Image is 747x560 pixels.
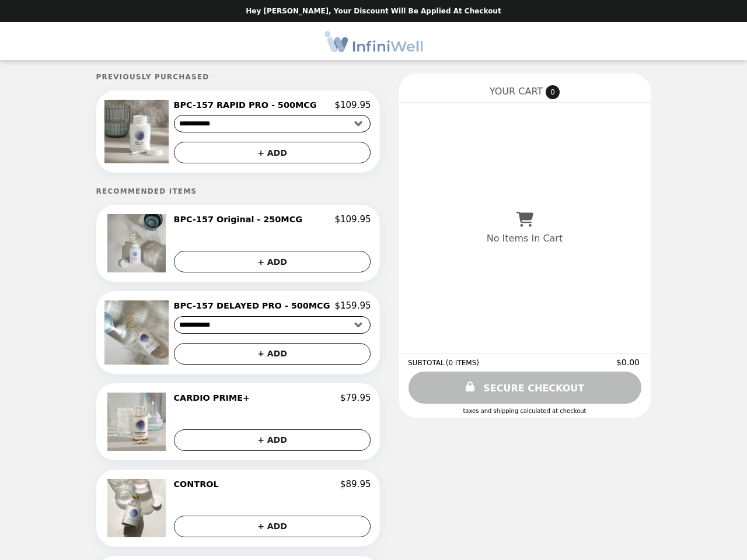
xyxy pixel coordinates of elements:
[174,429,371,451] button: + ADD
[96,187,381,195] h5: Recommended Items
[174,300,335,311] h2: BPC-157 DELAYED PRO - 500MCG
[174,251,371,272] button: + ADD
[174,142,371,163] button: + ADD
[487,233,563,244] p: No Items In Cart
[334,300,371,311] p: $159.95
[340,393,371,403] p: $79.95
[616,358,641,367] span: $0.00
[174,115,371,132] select: Select a product variant
[174,393,255,403] h2: CARDIO PRIME+
[546,85,560,99] span: 0
[334,214,371,225] p: $109.95
[174,100,322,110] h2: BPC-157 RAPID PRO - 500MCG
[408,359,446,367] span: SUBTOTAL
[174,214,308,225] h2: BPC-157 Original - 250MCG
[174,316,371,334] select: Select a product variant
[408,408,641,414] div: Taxes and Shipping calculated at checkout
[107,479,169,537] img: CONTROL
[107,393,169,451] img: CARDIO PRIME+
[334,100,371,110] p: $109.95
[174,516,371,537] button: + ADD
[340,479,371,489] p: $89.95
[174,479,224,489] h2: CONTROL
[324,29,423,53] img: Brand Logo
[107,214,169,272] img: BPC-157 Original - 250MCG
[104,100,171,163] img: BPC-157 RAPID PRO - 500MCG
[490,86,543,97] span: YOUR CART
[96,73,381,81] h5: Previously Purchased
[104,300,171,364] img: BPC-157 DELAYED PRO - 500MCG
[246,7,501,15] p: Hey [PERSON_NAME], your discount will be applied at checkout
[446,359,479,367] span: ( 0 ITEMS )
[174,343,371,365] button: + ADD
